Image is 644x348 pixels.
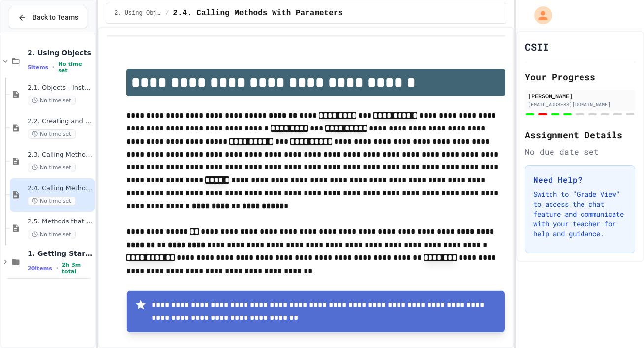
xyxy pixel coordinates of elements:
[28,96,76,105] span: No time set
[28,151,93,159] span: 2.3. Calling Methods Without Parameters
[28,64,48,71] span: 5 items
[28,84,93,92] span: 2.1. Objects - Instances of Classes
[28,117,93,126] span: 2.2. Creating and Initializing Objects: Constructors
[32,12,78,23] span: Back to Teams
[28,249,93,258] span: 1. Getting Started and Primitive Types
[165,9,169,17] span: /
[525,40,549,54] h1: CSII
[603,309,634,338] iframe: chat widget
[28,196,76,206] span: No time set
[528,92,632,100] div: [PERSON_NAME]
[28,265,52,272] span: 20 items
[28,184,93,192] span: 2.4. Calling Methods With Parameters
[525,70,635,84] h2: Your Progress
[56,264,58,272] span: •
[28,163,76,172] span: No time set
[533,174,627,186] h3: Need Help?
[62,262,93,275] span: 2h 3m total
[114,9,161,17] span: 2. Using Objects
[28,48,93,57] span: 2. Using Objects
[52,63,54,71] span: •
[28,230,76,239] span: No time set
[28,129,76,139] span: No time set
[58,61,93,74] span: No time set
[524,4,554,27] div: My Account
[9,7,87,28] button: Back to Teams
[525,146,635,158] div: No due date set
[525,128,635,142] h2: Assignment Details
[28,218,93,226] span: 2.5. Methods that Return Values
[562,266,634,308] iframe: chat widget
[528,101,632,108] div: [EMAIL_ADDRESS][DOMAIN_NAME]
[533,190,627,239] p: Switch to "Grade View" to access the chat feature and communicate with your teacher for help and ...
[173,7,343,19] span: 2.4. Calling Methods With Parameters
